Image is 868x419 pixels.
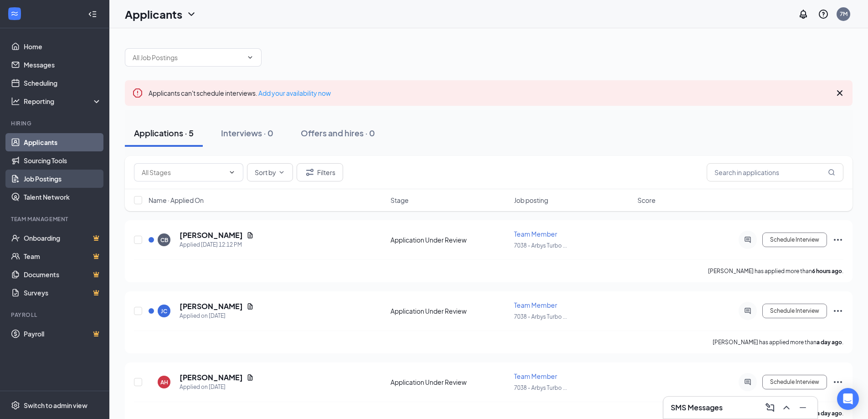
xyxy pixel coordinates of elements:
[88,10,97,19] svg: Collapse
[671,403,723,413] h3: SMS Messages
[713,338,843,346] p: [PERSON_NAME] has applied more than .
[11,97,20,106] svg: Analysis
[10,9,19,18] svg: WorkstreamLogo
[818,9,829,20] svg: QuestionInfo
[514,230,557,238] span: Team Member
[132,88,143,98] svg: Error
[186,9,197,20] svg: ChevronDown
[812,268,842,274] b: 6 hours ago
[11,119,100,127] div: Hiring
[24,188,102,206] a: Talent Network
[297,163,343,181] button: Filter Filters
[125,6,182,22] h1: Applicants
[798,9,809,20] svg: Notifications
[24,74,102,92] a: Scheduling
[11,311,100,319] div: Payroll
[637,196,656,205] span: Score
[832,305,843,316] svg: Ellipses
[24,284,102,302] a: SurveysCrown
[817,410,842,417] b: a day ago
[24,247,102,265] a: TeamCrown
[180,301,243,311] h5: [PERSON_NAME]
[763,400,777,415] button: ComposeMessage
[24,133,102,151] a: Applicants
[828,169,835,176] svg: MagnifyingGlass
[247,374,254,381] svg: Document
[161,307,167,315] div: JC
[765,402,776,413] svg: ComposeMessage
[707,163,843,181] input: Search in applications
[781,402,792,413] svg: ChevronUp
[247,54,254,61] svg: ChevronDown
[390,306,508,316] div: Application Under Review
[514,196,548,205] span: Job posting
[24,97,102,106] div: Reporting
[514,372,557,380] span: Team Member
[24,170,102,188] a: Job Postings
[514,313,567,320] span: 7038 - Arbys Turbo ...
[247,232,254,239] svg: Document
[255,169,276,176] span: Sort by
[24,229,102,247] a: OnboardingCrown
[24,325,102,343] a: PayrollCrown
[149,89,331,97] span: Applicants can't schedule interviews.
[278,169,285,176] svg: ChevronDown
[779,400,794,415] button: ChevronUp
[304,167,315,178] svg: Filter
[834,88,845,98] svg: Cross
[24,265,102,284] a: DocumentsCrown
[247,163,293,181] button: Sort byChevronDown
[228,169,236,176] svg: ChevronDown
[301,127,375,139] div: Offers and hires · 0
[796,400,810,415] button: Minimize
[762,233,827,247] button: Schedule Interview
[24,151,102,170] a: Sourcing Tools
[180,383,254,392] div: Applied on [DATE]
[247,303,254,310] svg: Document
[390,378,508,387] div: Application Under Review
[24,56,102,74] a: Messages
[221,127,273,139] div: Interviews · 0
[180,311,254,321] div: Applied on [DATE]
[258,89,331,97] a: Add your availability now
[24,37,102,56] a: Home
[180,230,243,240] h5: [PERSON_NAME]
[390,196,409,205] span: Stage
[390,235,508,244] div: Application Under Review
[180,372,243,383] h5: [PERSON_NAME]
[11,401,20,410] svg: Settings
[708,267,843,275] p: [PERSON_NAME] has applied more than .
[514,301,557,309] span: Team Member
[742,378,753,386] svg: ActiveChat
[797,402,808,413] svg: Minimize
[832,377,843,388] svg: Ellipses
[514,242,567,249] span: 7038 - Arbys Turbo ...
[742,236,753,243] svg: ActiveChat
[514,384,567,391] span: 7038 - Arbys Turbo ...
[133,52,243,62] input: All Job Postings
[762,304,827,318] button: Schedule Interview
[24,401,87,410] div: Switch to admin view
[840,10,847,18] div: 7M
[149,196,204,205] span: Name · Applied On
[742,307,753,315] svg: ActiveChat
[180,240,254,249] div: Applied [DATE] 12:12 PM
[11,215,100,223] div: Team Management
[142,167,225,177] input: All Stages
[837,388,859,410] div: Open Intercom Messenger
[134,127,194,139] div: Applications · 5
[160,378,168,386] div: AH
[160,236,168,244] div: CB
[832,234,843,245] svg: Ellipses
[817,339,842,346] b: a day ago
[762,375,827,389] button: Schedule Interview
